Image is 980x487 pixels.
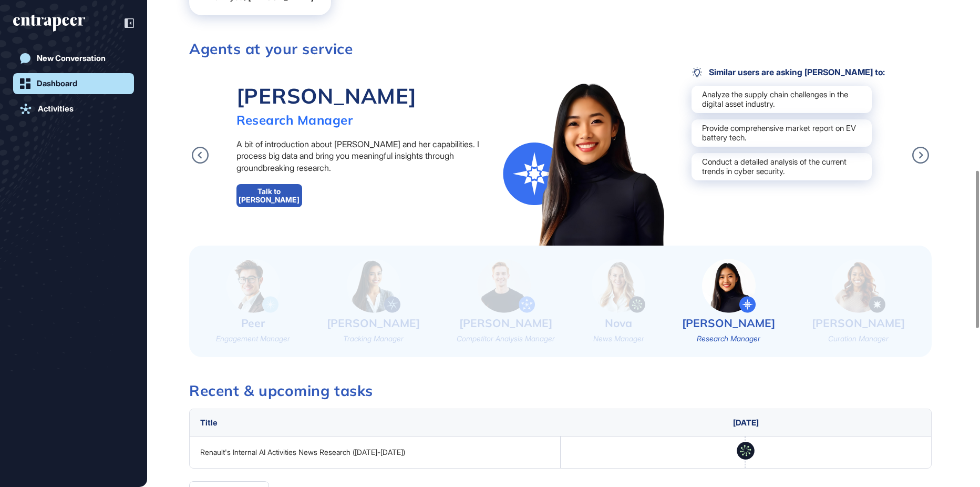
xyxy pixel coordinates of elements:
[702,259,756,313] img: reese-small.png
[236,83,417,109] div: [PERSON_NAME]
[241,316,265,331] div: Peer
[38,104,74,114] div: Activities
[37,79,77,88] div: Dashboard
[226,259,280,313] img: peer-small.png
[236,138,482,174] div: A bit of introduction about [PERSON_NAME] and her capabilities. I process big data and bring you ...
[812,316,905,331] div: [PERSON_NAME]
[605,316,632,331] div: Nova
[503,80,670,246] img: reese-big.png
[13,48,134,69] a: New Conversation
[236,184,302,207] a: Talk to [PERSON_NAME]
[692,86,872,113] div: Analyze the supply chain challenges in the digital asset industry.
[343,333,404,344] div: Tracking Manager
[13,15,85,32] div: entrapeer-logo
[692,67,885,77] div: Similar users are asking [PERSON_NAME] to:
[832,259,885,313] img: curie-small.png
[189,42,932,56] h3: Agents at your service
[13,98,134,119] a: Activities
[457,333,555,344] div: Competitor Analysis Manager
[216,333,290,344] div: Engagement Manager
[697,333,760,344] div: Research Manager
[592,259,645,313] img: nova-small.png
[593,333,644,344] div: News Manager
[477,259,535,313] img: nash-small.png
[459,316,552,331] div: [PERSON_NAME]
[327,316,420,331] div: [PERSON_NAME]
[190,409,561,437] th: Title
[236,112,417,128] div: Research Manager
[347,259,400,313] img: tracy-small.png
[37,54,106,63] div: New Conversation
[692,153,872,180] div: Conduct a detailed analysis of the current trends in cyber security.
[828,333,889,344] div: Curation Manager
[189,383,932,398] h3: Recent & upcoming tasks
[692,119,872,147] div: Provide comprehensive market report on EV battery tech.
[13,73,134,94] a: Dashboard
[200,448,550,456] div: Renault's Internal AI Activities News Research ([DATE]-[DATE])
[561,409,932,437] th: [DATE]
[682,316,775,331] div: [PERSON_NAME]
